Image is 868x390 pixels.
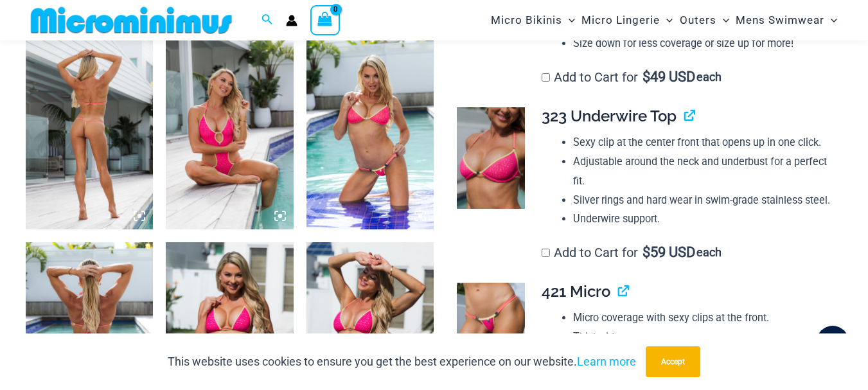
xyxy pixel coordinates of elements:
[542,73,550,82] input: Add to Cart for$49 USD each
[646,346,700,377] button: Accept
[573,209,832,229] li: Underwire support.
[542,107,677,125] span: 323 Underwire Top
[573,308,832,328] li: Micro coverage with sexy clips at the front.
[26,39,153,230] img: Bubble Mesh Highlight Pink 819 One Piece
[716,4,729,37] span: Menu Toggle
[642,246,695,259] span: 59 USD
[573,328,832,347] li: Thick side straps.
[680,4,716,37] span: Outers
[542,245,722,260] label: Add to Cart for
[642,244,650,260] span: $
[642,71,695,84] span: 49 USD
[573,34,832,53] li: Size down for less coverage or size up for more!
[642,69,650,85] span: $
[578,4,676,37] a: Micro LingerieMenu ToggleMenu Toggle
[542,69,722,85] label: Add to Cart for
[824,4,837,37] span: Menu Toggle
[696,246,722,259] span: each
[306,39,434,230] img: Bubble Mesh Highlight Pink 323 Top 421 Micro
[491,4,562,37] span: Micro Bikinis
[168,352,636,371] p: This website uses cookies to ensure you get the best experience on our website.
[732,4,840,37] a: Mens SwimwearMenu ToggleMenu Toggle
[577,355,636,368] a: Learn more
[486,2,842,39] nav: Site Navigation
[573,133,832,152] li: Sexy clip at the center front that opens up in one click.
[457,107,525,209] img: Bubble Mesh Highlight Pink 323 Top
[166,39,293,230] img: Bubble Mesh Highlight Pink 819 One Piece
[261,12,273,28] a: Search icon link
[677,4,732,37] a: OutersMenu ToggleMenu Toggle
[573,191,832,210] li: Silver rings and hard wear in swim-grade stainless steel.
[542,282,610,301] span: 421 Micro
[310,5,340,35] a: View Shopping Cart, empty
[26,6,237,35] img: MM SHOP LOGO FLAT
[542,249,550,257] input: Add to Cart for$59 USD each
[660,4,673,37] span: Menu Toggle
[488,4,578,37] a: Micro BikinisMenu ToggleMenu Toggle
[696,71,722,84] span: each
[457,283,525,385] img: Bubble Mesh Highlight Pink 421 Micro
[573,152,832,190] li: Adjustable around the neck and underbust for a perfect fit.
[581,4,660,37] span: Micro Lingerie
[736,4,824,37] span: Mens Swimwear
[562,4,575,37] span: Menu Toggle
[286,15,297,26] a: Account icon link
